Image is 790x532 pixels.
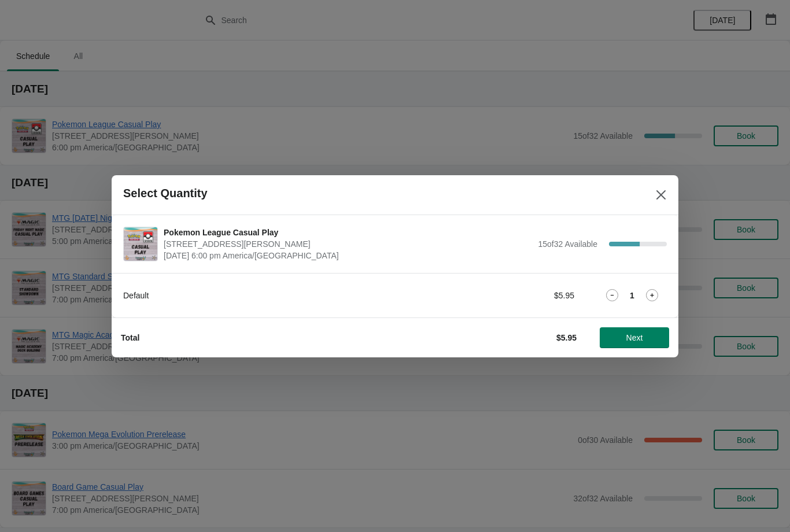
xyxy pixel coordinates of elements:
button: Next [600,327,669,348]
img: Pokemon League Casual Play | 2040 Louetta Rd Ste I Spring, TX 77388 | September 11 | 6:00 pm Amer... [124,227,157,261]
h2: Select Quantity [123,187,208,200]
div: $5.95 [467,290,574,301]
strong: $5.95 [556,333,577,342]
div: Default [123,290,444,301]
span: Pokemon League Casual Play [164,227,532,238]
strong: 1 [630,290,634,301]
span: Next [626,333,643,342]
span: [DATE] 6:00 pm America/[GEOGRAPHIC_DATA] [164,250,532,261]
span: 15 of 32 Available [538,239,597,249]
strong: Total [121,333,139,342]
button: Close [651,184,671,205]
span: [STREET_ADDRESS][PERSON_NAME] [164,238,532,250]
